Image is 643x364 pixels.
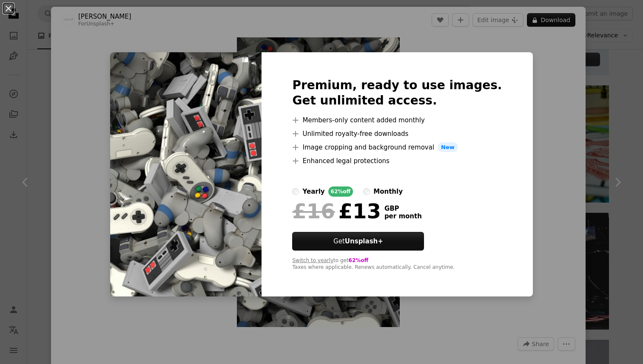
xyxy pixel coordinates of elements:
img: premium_photo-1687854992749-e15cba89631d [110,52,262,297]
li: Enhanced legal protections [292,156,502,166]
button: GetUnsplash+ [292,232,424,251]
span: New [438,142,458,152]
div: £13 [292,200,381,222]
div: to get Taxes where applicable. Renews automatically. Cancel anytime. [292,257,502,271]
span: 62% off [349,257,369,263]
span: per month [384,212,422,220]
li: Image cropping and background removal [292,142,502,152]
input: yearly62%off [292,188,299,195]
span: £16 [292,200,335,222]
li: Members-only content added monthly [292,115,502,125]
span: GBP [384,205,422,212]
div: 62% off [328,186,353,197]
button: Switch to yearly [292,257,333,264]
h2: Premium, ready to use images. Get unlimited access. [292,78,502,108]
div: monthly [373,186,403,197]
div: yearly [302,186,324,197]
strong: Unsplash+ [345,237,383,245]
li: Unlimited royalty-free downloads [292,129,502,139]
input: monthly [363,188,370,195]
